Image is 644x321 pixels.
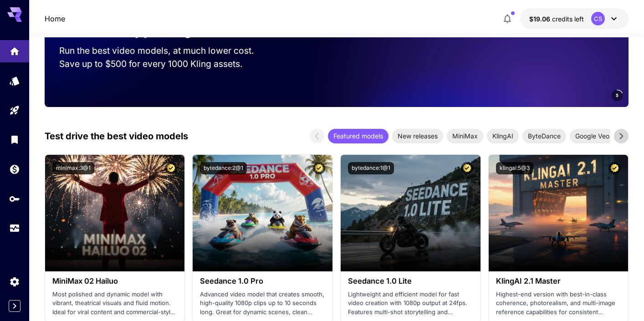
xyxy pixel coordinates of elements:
[520,8,629,29] button: $19.06036CS
[9,43,20,54] div: Home
[522,131,566,141] span: ByteDance
[529,14,584,24] div: $19.06036
[200,290,325,317] p: Advanced video model that creates smooth, high-quality 1080p clips up to 10 seconds long. Great f...
[9,105,20,116] div: Playground
[52,162,94,174] button: minimax:3@1
[45,13,65,24] a: Home
[165,162,177,174] button: Certified Model – Vetted for best performance and includes a commercial license.
[52,277,178,285] h3: MiniMax 02 Hailuo
[461,162,473,174] button: Certified Model – Vetted for best performance and includes a commercial license.
[489,155,629,271] img: alt
[59,44,271,57] p: Run the best video models, at much lower cost.
[591,12,605,25] div: CS
[193,155,332,271] img: alt
[9,223,20,234] div: Usage
[59,57,271,71] p: Save up to $500 for every 1000 Kling assets.
[522,129,566,143] div: ByteDance
[570,131,615,141] span: Google Veo
[9,193,20,204] div: API Keys
[52,290,178,317] p: Most polished and dynamic model with vibrant, theatrical visuals and fluid motion. Ideal for vira...
[616,92,618,99] span: 5
[392,129,443,143] div: New releases
[392,131,443,141] span: New releases
[9,276,20,287] div: Settings
[496,290,621,317] p: Highest-end version with best-in-class coherence, photorealism, and multi-image reference capabil...
[348,290,473,317] p: Lightweight and efficient model for fast video creation with 1080p output at 24fps. Features mult...
[9,300,20,312] button: Expand sidebar
[45,155,185,271] img: alt
[9,163,20,175] div: Wallet
[313,162,325,174] button: Certified Model – Vetted for best performance and includes a commercial license.
[9,134,20,145] div: Library
[341,155,480,271] img: alt
[328,131,388,141] span: Featured models
[529,15,552,23] span: $19.06
[447,131,483,141] span: MiniMax
[9,75,20,87] div: Models
[552,15,584,23] span: credits left
[496,162,533,174] button: klingai:5@3
[570,129,615,143] div: Google Veo
[487,129,519,143] div: KlingAI
[496,277,621,285] h3: KlingAI 2.1 Master
[200,162,247,174] button: bytedance:2@1
[45,13,65,24] nav: breadcrumb
[447,129,483,143] div: MiniMax
[45,129,188,143] p: Test drive the best video models
[348,162,394,174] button: bytedance:1@1
[487,131,519,141] span: KlingAI
[348,277,473,285] h3: Seedance 1.0 Lite
[608,162,621,174] button: Certified Model – Vetted for best performance and includes a commercial license.
[200,277,325,285] h3: Seedance 1.0 Pro
[328,129,388,143] div: Featured models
